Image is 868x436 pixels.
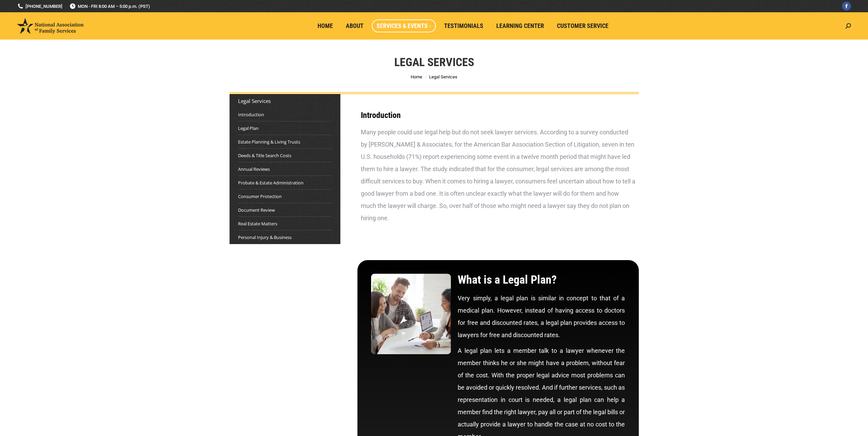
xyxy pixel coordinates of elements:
[361,111,635,119] h3: Introduction
[429,74,457,79] span: Legal Services
[238,166,270,172] a: Annual Reviews
[238,220,277,227] a: Real Estate Matters
[238,138,300,145] a: Estate Planning & Living Trusts
[491,19,549,32] a: Learning Center
[842,2,851,11] a: Facebook page opens in new window
[377,22,431,30] span: Services & Events
[238,97,332,104] div: Legal Services
[496,22,544,30] span: Learning Center
[371,274,451,354] img: What is a legal plan?
[411,74,422,79] a: Home
[318,22,333,30] span: Home
[444,22,483,30] span: Testimonials
[238,179,304,186] a: Probate & Estate Administration
[238,193,282,200] a: Consumer Protection
[394,55,474,70] h1: Legal Services
[361,126,635,224] div: Many people could use legal help but do not seek lawyer services. According to a survey conducted...
[17,18,84,34] img: National Association of Family Services
[17,3,62,10] a: [PHONE_NUMBER]
[458,292,625,341] p: Very simply, a legal plan is similar in concept to that of a medical plan. However, instead of ha...
[238,207,275,213] a: Document Review
[341,19,368,32] a: About
[346,22,364,30] span: About
[439,19,488,32] a: Testimonials
[238,111,264,118] a: Introduction
[313,19,338,32] a: Home
[238,234,292,241] a: Personal Injury & Business
[557,22,608,30] span: Customer Service
[238,152,291,159] a: Deeds & Title Search Costs
[69,3,150,10] span: MON - FRI 8:00 AM – 5:00 p.m. (PST)
[458,274,625,285] h2: What is a Legal Plan?
[552,19,613,32] a: Customer Service
[238,125,259,132] a: Legal Plan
